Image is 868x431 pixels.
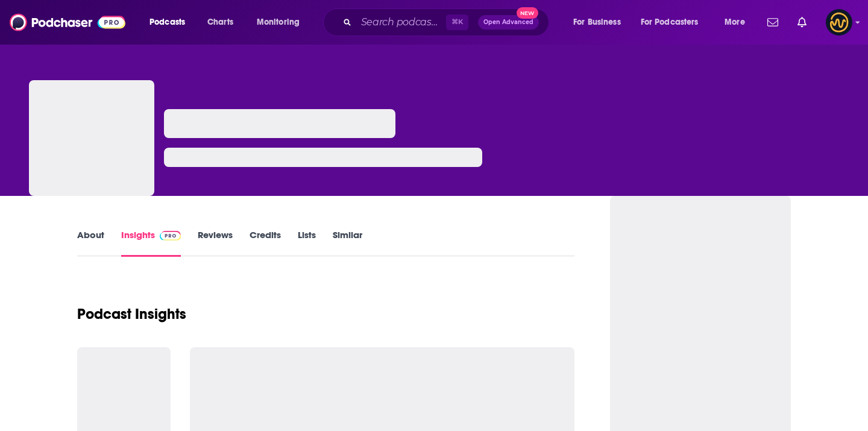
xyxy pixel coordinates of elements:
div: Search podcasts, credits, & more... [335,8,561,36]
span: For Business [573,14,621,31]
input: Search podcasts, credits, & more... [356,13,446,32]
span: Charts [207,14,233,31]
span: ⌘ K [446,14,468,30]
button: open menu [716,13,760,32]
button: Show profile menu [826,9,852,36]
a: About [77,229,104,257]
button: Open AdvancedNew [478,15,539,30]
a: InsightsPodchaser Pro [121,229,181,257]
span: For Podcasters [641,14,699,31]
span: More [725,14,745,31]
a: Show notifications dropdown [793,12,811,33]
span: Monitoring [257,14,300,31]
span: Podcasts [149,14,185,31]
a: Similar [333,229,362,257]
h1: Podcast Insights [77,305,186,323]
span: Open Advanced [483,19,533,25]
img: Podchaser - Follow, Share and Rate Podcasts [10,11,125,34]
a: Reviews [198,229,233,257]
button: open menu [141,13,201,32]
button: open menu [633,13,716,32]
span: Logged in as LowerStreet [826,9,852,36]
img: User Profile [826,9,852,36]
a: Lists [298,229,316,257]
span: New [517,7,538,19]
button: open menu [565,13,636,32]
a: Charts [200,13,241,32]
img: Podchaser Pro [160,231,181,241]
a: Credits [250,229,281,257]
button: open menu [248,13,315,32]
a: Show notifications dropdown [763,12,783,33]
